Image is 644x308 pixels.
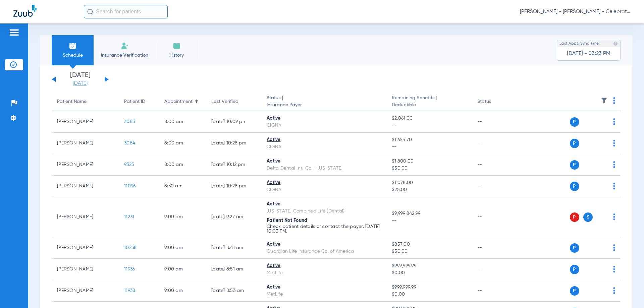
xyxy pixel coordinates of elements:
td: [DATE] 9:27 AM [206,197,261,237]
span: 10238 [124,245,137,250]
img: group-dot-blue.svg [613,244,615,251]
img: History [173,42,181,50]
span: [PERSON_NAME] - [PERSON_NAME] - Celebration Pediatric Dentistry [520,8,631,15]
div: Patient Name [57,98,113,105]
span: 3083 [124,119,135,124]
span: [DATE] - 03:23 PM [567,50,610,57]
td: 8:00 AM [159,154,206,176]
td: [PERSON_NAME] [52,176,119,197]
div: Patient ID [124,98,154,105]
span: Insurance Payer [267,102,381,109]
td: [DATE] 10:28 PM [206,133,261,154]
div: MetLife [267,269,381,276]
img: group-dot-blue.svg [613,118,615,125]
span: $999,999.99 [392,262,466,269]
td: [PERSON_NAME] [52,237,119,259]
th: Status | [261,93,386,111]
div: Guardian Life Insurance Co. of America [267,248,381,255]
img: group-dot-blue.svg [613,183,615,189]
span: Patient Not Found [267,218,307,223]
span: 9325 [124,162,134,167]
td: 9:00 AM [159,259,206,280]
span: $9,999,842.99 [392,210,466,217]
td: [PERSON_NAME] [52,111,119,133]
td: [DATE] 10:12 PM [206,154,261,176]
div: Active [267,201,381,208]
div: Active [267,262,381,269]
td: 8:30 AM [159,176,206,197]
span: P [570,243,579,253]
span: $50.00 [392,165,466,172]
div: Last Verified [211,98,256,105]
td: 9:00 AM [159,197,206,237]
span: Schedule [57,52,89,59]
span: P [570,265,579,274]
td: 9:00 AM [159,280,206,302]
img: filter.svg [601,97,607,104]
span: $1,078.00 [392,179,466,186]
div: [US_STATE] Combined Life (Dental) [267,208,381,215]
span: History [161,52,193,59]
span: S [583,212,593,222]
span: -- [392,217,466,224]
img: group-dot-blue.svg [613,266,615,272]
span: P [570,182,579,191]
span: P [570,160,579,170]
img: group-dot-blue.svg [613,140,615,146]
td: -- [472,259,517,280]
td: [PERSON_NAME] [52,133,119,154]
span: $2,061.00 [392,115,466,122]
td: [DATE] 8:53 AM [206,280,261,302]
li: [DATE] [60,72,100,87]
span: -- [392,143,466,150]
div: CIGNA [267,186,381,193]
span: $1,655.70 [392,136,466,143]
td: [PERSON_NAME] [52,197,119,237]
div: Last Verified [211,98,238,105]
img: group-dot-blue.svg [613,97,615,104]
div: MetLife [267,291,381,298]
div: Appointment [164,98,193,105]
span: P [570,117,579,127]
div: CIGNA [267,122,381,129]
span: Deductible [392,102,466,109]
img: Schedule [69,42,77,50]
a: [DATE] [60,80,100,87]
div: Active [267,158,381,165]
td: [PERSON_NAME] [52,259,119,280]
span: 11936 [124,267,135,271]
span: 11938 [124,288,135,293]
span: P [570,139,579,148]
img: hamburger-icon [9,28,19,37]
span: $25.00 [392,186,466,193]
div: Active [267,115,381,122]
td: -- [472,197,517,237]
td: -- [472,111,517,133]
img: Search Icon [87,9,93,15]
img: group-dot-blue.svg [613,213,615,220]
span: Last Appt. Sync Time: [559,40,600,47]
img: Zuub Logo [13,5,37,17]
div: Patient ID [124,98,145,105]
td: -- [472,280,517,302]
span: Insurance Verification [99,52,151,59]
td: [DATE] 10:09 PM [206,111,261,133]
div: Active [267,179,381,186]
th: Remaining Benefits | [386,93,472,111]
span: 3084 [124,141,135,145]
div: CIGNA [267,143,381,150]
input: Search for patients [84,5,168,18]
div: Delta Dental Ins. Co. - [US_STATE] [267,165,381,172]
td: 9:00 AM [159,237,206,259]
div: Patient Name [57,98,87,105]
span: 11096 [124,184,136,188]
td: 8:00 AM [159,133,206,154]
span: $857.00 [392,241,466,248]
td: 8:00 AM [159,111,206,133]
span: P [570,286,579,296]
span: $1,800.00 [392,158,466,165]
img: Manual Insurance Verification [121,42,129,50]
td: [PERSON_NAME] [52,280,119,302]
td: -- [472,176,517,197]
td: [DATE] 10:28 PM [206,176,261,197]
